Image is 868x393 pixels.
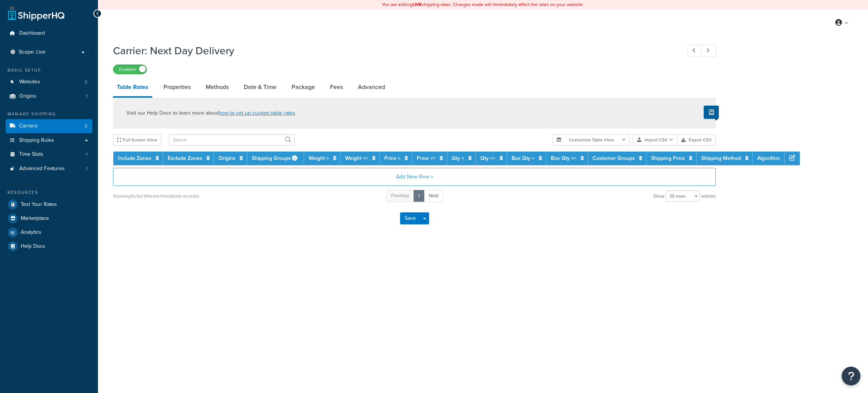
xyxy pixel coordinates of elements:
[6,134,92,147] a: Shipping Rules
[219,109,295,117] a: how to set up custom table rates
[551,154,576,162] a: Box Qty <=
[288,78,319,96] a: Package
[113,168,716,186] button: Add New Row +
[688,45,702,57] a: Previous Record
[113,78,152,98] a: Table Rates
[113,191,199,201] div: Showing 1 to 0 of (filtered from 0 total records)
[842,367,860,385] button: Open Resource Center
[417,154,436,162] a: Price <=
[6,198,92,211] a: Test Your Rates
[6,26,92,40] a: Dashboard
[6,147,92,161] a: Time Slots1
[118,154,151,162] a: Include Zones
[6,212,92,225] a: Marketplace
[6,119,92,133] a: Carriers8
[113,65,147,74] label: Enabled
[384,154,400,162] a: Price >
[85,79,87,85] span: 2
[593,154,635,162] a: Customer Groups
[19,137,54,144] span: Shipping Rules
[19,49,46,55] span: Scope: Live
[633,134,677,146] button: Import CSV
[326,78,347,96] a: Fees
[19,166,65,172] span: Advanced Features
[19,93,36,100] span: Origins
[6,75,92,89] li: Websites
[480,154,495,162] a: Qty <=
[6,162,92,176] a: Advanced Features1
[21,215,49,222] span: Marketplace
[6,226,92,239] a: Analytics
[6,67,92,74] div: Basic Setup
[345,154,368,162] a: Weight <=
[553,134,630,146] button: Customize Table View
[6,89,92,103] li: Origins
[219,154,235,162] a: Origins
[413,1,422,8] b: LIVE
[391,192,409,199] span: Previous
[19,79,40,85] span: Websites
[21,243,45,250] span: Help Docs
[413,190,425,202] a: 1
[424,190,443,202] a: Next
[6,189,92,196] div: Resources
[86,166,87,172] span: 1
[701,191,716,201] span: entries
[6,119,92,133] li: Carriers
[309,154,329,162] a: Weight >
[21,201,57,208] span: Test Your Rates
[247,152,304,165] th: Shipping Groups
[19,30,45,37] span: Dashboard
[86,93,87,100] span: 1
[701,45,716,57] a: Next Record
[19,123,38,129] span: Carriers
[704,106,719,119] button: Show Help Docs
[753,152,785,165] th: Algorithm
[6,147,92,161] li: Time Slots
[651,154,685,162] a: Shipping Price
[512,154,535,162] a: Box Qty >
[21,229,41,236] span: Analytics
[429,192,439,199] span: Next
[354,78,389,96] a: Advanced
[400,212,420,224] button: Save
[169,134,295,146] input: Search
[160,78,194,96] a: Properties
[6,162,92,176] li: Advanced Features
[113,134,161,146] button: Full Screen View
[240,78,280,96] a: Date & Time
[6,89,92,103] a: Origins1
[677,134,716,146] button: Export CSV
[6,239,92,253] a: Help Docs
[126,109,296,117] p: Visit our Help Docs to learn more about .
[168,154,202,162] a: Exclude Zones
[86,151,87,158] span: 1
[85,123,87,129] span: 8
[386,190,414,202] a: Previous
[202,78,232,96] a: Methods
[701,154,741,162] a: Shipping Method
[452,154,464,162] a: Qty >
[653,191,665,201] span: Show
[19,151,43,158] span: Time Slots
[6,75,92,89] a: Websites2
[6,111,92,117] div: Manage Shipping
[113,43,674,58] h1: Carrier: Next Day Delivery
